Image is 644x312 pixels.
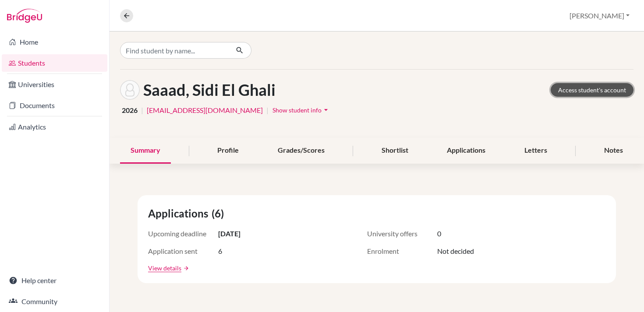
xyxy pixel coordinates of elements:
div: Notes [594,138,633,164]
span: 6 [218,246,222,256]
a: Students [2,54,107,72]
span: Show student info [272,106,322,114]
a: Analytics [2,118,107,136]
div: Grades/Scores [267,138,335,164]
h1: Saaad, Sidi El Ghali [143,81,276,99]
img: Bridge-U [7,9,42,23]
a: Universities [2,76,107,93]
span: [DATE] [218,228,241,239]
button: [PERSON_NAME] [566,7,633,24]
span: Enrolment [367,246,437,256]
img: Sidi El Ghali Saaad's avatar [120,80,140,100]
a: Community [2,293,107,310]
span: Upcoming deadline [148,228,218,239]
div: Shortlist [371,138,419,164]
a: Help center [2,272,107,289]
div: Profile [207,138,249,164]
span: | [266,105,269,116]
a: Home [2,33,107,51]
input: Find student by name... [120,42,229,59]
div: Summary [120,138,171,164]
span: | [141,105,143,116]
div: Letters [514,138,558,164]
button: Show student infoarrow_drop_down [272,103,331,117]
span: 0 [437,228,441,239]
span: (6) [212,206,227,221]
span: 2026 [122,105,138,116]
a: arrow_forward [181,265,189,271]
a: Documents [2,97,107,114]
a: [EMAIL_ADDRESS][DOMAIN_NAME] [147,105,263,116]
span: University offers [367,228,437,239]
i: arrow_drop_down [322,105,330,114]
span: Application sent [148,246,218,256]
a: View details [148,263,181,273]
span: Applications [148,206,212,221]
a: Access student's account [551,83,633,97]
span: Not decided [437,246,474,256]
div: Applications [436,138,496,164]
